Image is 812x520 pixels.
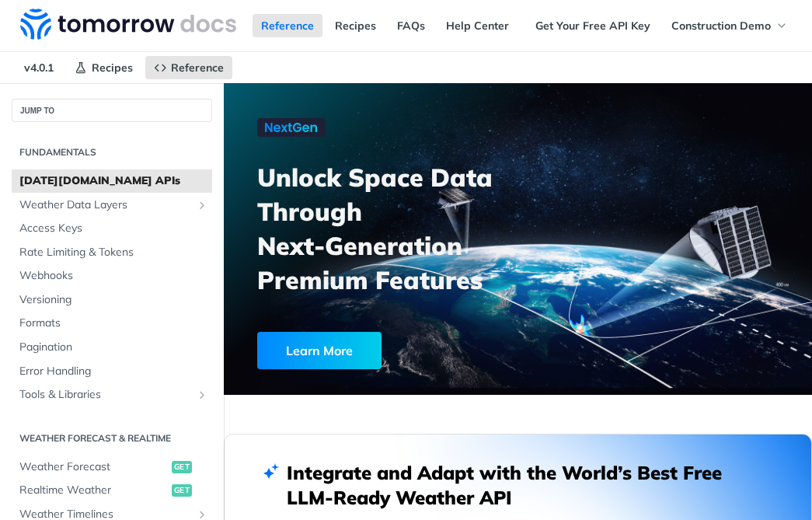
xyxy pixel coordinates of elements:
[19,268,208,284] span: Webhooks
[12,360,212,383] a: Error Handling
[663,14,796,37] button: Construction Demo
[12,241,212,264] a: Rate Limiting & Tokens
[12,288,212,312] a: Versioning
[12,194,212,217] a: Weather Data LayersShow subpages for Weather Data Layers
[19,316,208,331] span: Formats
[12,431,212,445] h2: Weather Forecast & realtime
[389,14,434,37] a: FAQs
[12,312,212,335] a: Formats
[257,118,326,137] img: NextGen
[326,14,385,37] a: Recipes
[16,56,62,79] span: v4.0.1
[19,292,208,308] span: Versioning
[521,14,563,37] a: Blog
[196,199,208,211] button: Show subpages for Weather Data Layers
[437,14,518,37] a: Help Center
[12,169,212,193] a: [DATE][DOMAIN_NAME] APIs
[12,383,212,407] a: Tools & LibrariesShow subpages for Tools & Libraries
[671,19,771,33] span: Construction Demo
[19,245,208,260] span: Rate Limiting & Tokens
[12,145,212,159] h2: Fundamentals
[145,56,232,79] a: Reference
[287,460,745,510] h2: Integrate and Adapt with the World’s Best Free LLM-Ready Weather API
[19,387,192,403] span: Tools & Libraries
[19,173,208,189] span: [DATE][DOMAIN_NAME] APIs
[171,61,224,75] span: Reference
[12,99,212,122] button: JUMP TO
[257,332,479,369] a: Learn More
[253,14,322,37] a: Reference
[66,56,141,79] a: Recipes
[12,455,212,479] a: Weather Forecastget
[257,332,382,369] div: Learn More
[19,197,192,213] span: Weather Data Layers
[257,160,535,297] h3: Unlock Space Data Through Next-Generation Premium Features
[172,461,192,473] span: get
[19,483,168,498] span: Realtime Weather
[19,364,208,379] span: Error Handling
[12,217,212,240] a: Access Keys
[196,389,208,401] button: Show subpages for Tools & Libraries
[20,9,236,40] img: Tomorrow.io Weather API Docs
[19,459,168,475] span: Weather Forecast
[12,264,212,288] a: Webhooks
[12,336,212,359] a: Pagination
[92,61,133,75] span: Recipes
[19,221,208,236] span: Access Keys
[12,479,212,502] a: Realtime Weatherget
[19,340,208,355] span: Pagination
[172,484,192,497] span: get
[527,14,659,37] a: Get Your Free API Key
